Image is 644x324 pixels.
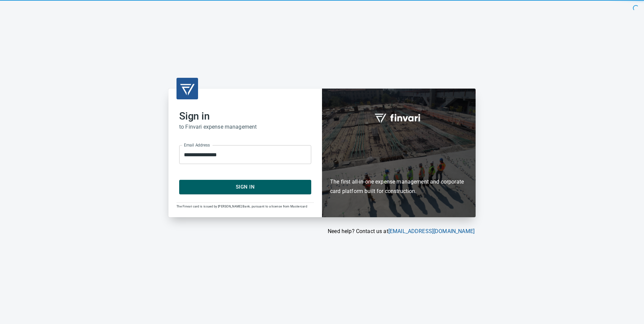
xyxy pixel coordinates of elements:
h2: Sign in [179,110,311,122]
img: fullword_logo_white.png [374,110,424,125]
p: Need help? Contact us at [168,227,475,235]
h6: to Finvari expense management [179,122,311,132]
img: transparent_logo.png [179,80,195,97]
span: Sign In [187,183,304,191]
h6: The first all-in-one expense management and corporate card platform built for construction. [330,138,468,196]
div: Finvari [322,89,476,217]
a: [EMAIL_ADDRESS][DOMAIN_NAME] [388,228,475,234]
span: The Finvari card is issued by [PERSON_NAME] Bank, pursuant to a license from Mastercard [176,205,307,208]
button: Sign In [179,180,311,194]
